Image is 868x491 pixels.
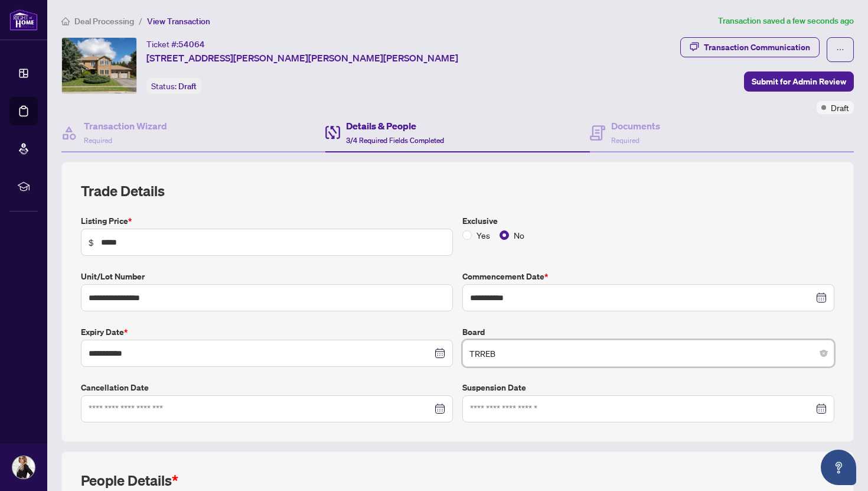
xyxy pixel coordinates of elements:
[146,51,458,65] span: [STREET_ADDRESS][PERSON_NAME][PERSON_NAME][PERSON_NAME]
[61,17,70,25] span: home
[346,136,444,145] span: 3/4 Required Fields Completed
[509,229,529,242] span: No
[704,38,810,57] div: Transaction Communication
[81,214,453,227] label: Listing Price
[831,101,849,114] span: Draft
[346,119,444,133] h4: Details & People
[469,342,827,365] span: TRREB
[139,14,142,28] li: /
[62,38,136,93] img: IMG-N12417189_1.jpg
[81,270,453,283] label: Unit/Lot Number
[84,136,112,145] span: Required
[9,9,38,31] img: logo
[836,45,844,54] span: ellipsis
[462,326,834,339] label: Board
[81,326,453,339] label: Expiry Date
[147,16,210,27] span: View Transaction
[81,181,834,200] h2: Trade Details
[81,471,178,490] h2: People Details
[680,37,820,57] button: Transaction Communication
[462,381,834,394] label: Suspension Date
[146,37,205,51] div: Ticket #:
[462,214,834,227] label: Exclusive
[462,270,834,283] label: Commencement Date
[178,81,197,92] span: Draft
[12,456,35,479] img: Profile Icon
[821,450,856,485] button: Open asap
[178,39,205,50] span: 54064
[820,350,827,357] span: close-circle
[718,14,854,28] article: Transaction saved a few seconds ago
[752,72,846,91] span: Submit for Admin Review
[146,78,201,94] div: Status:
[81,381,453,394] label: Cancellation Date
[611,136,639,145] span: Required
[472,229,495,242] span: Yes
[89,236,94,249] span: $
[611,119,660,133] h4: Documents
[744,71,854,92] button: Submit for Admin Review
[84,119,167,133] h4: Transaction Wizard
[74,16,134,27] span: Deal Processing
